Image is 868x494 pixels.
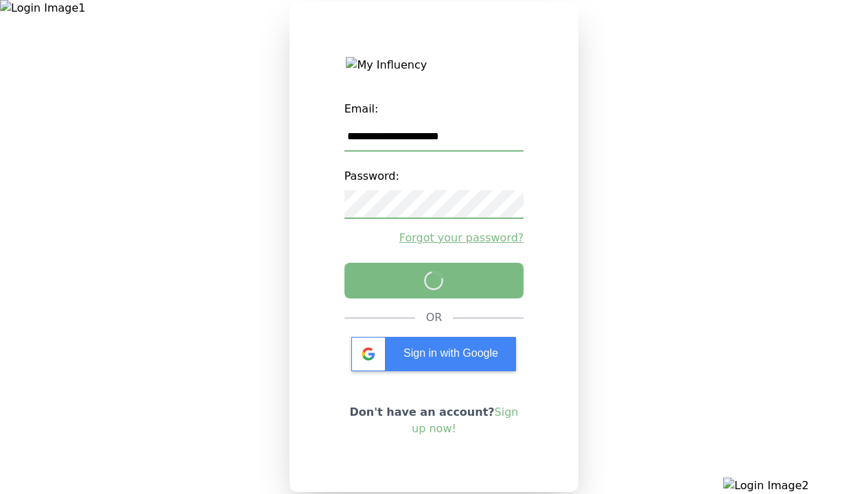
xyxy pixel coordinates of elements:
p: Don't have an account? [344,404,524,437]
label: Password: [344,163,524,190]
a: Forgot your password? [344,230,524,246]
img: Login Image2 [723,478,868,494]
div: Sign in with Google [351,337,516,371]
label: Email: [344,95,524,123]
div: OR [426,309,443,326]
span: Sign in with Google [403,347,498,359]
img: My Influency [346,57,521,73]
